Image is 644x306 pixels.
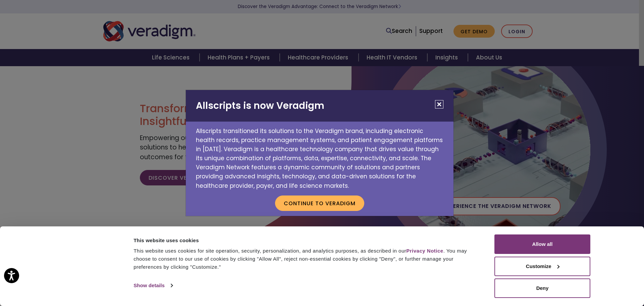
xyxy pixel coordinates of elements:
button: Close [435,100,443,108]
iframe: Drift Chat Widget [515,258,636,298]
button: Customize [494,257,590,276]
div: This website uses cookies [133,236,479,245]
a: Privacy Notice [406,248,443,254]
a: Show details [133,280,172,291]
button: Deny [494,278,590,298]
button: Allow all [494,234,590,254]
div: This website uses cookies for site operation, security, personalization, and analytics purposes, ... [133,247,479,271]
button: Continue to Veradigm [275,195,364,211]
p: Allscripts transitioned its solutions to the Veradigm brand, including electronic health records,... [186,122,453,190]
h2: Allscripts is now Veradigm [186,90,453,122]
